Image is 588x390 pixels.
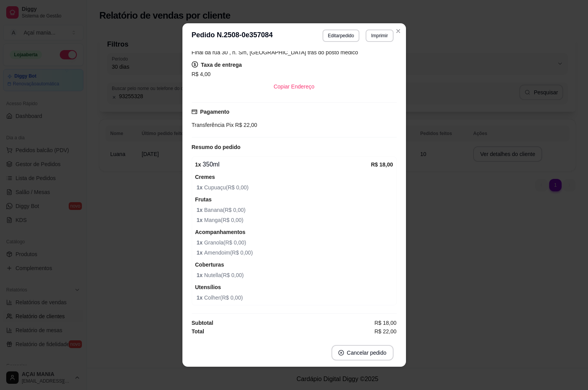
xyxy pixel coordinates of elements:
span: close-circle [338,350,344,355]
span: Manga ( R$ 0,00 ) [197,216,393,224]
span: Banana ( R$ 0,00 ) [197,206,393,214]
strong: 1 x [197,217,204,223]
button: Close [392,25,404,37]
div: 350ml [195,160,371,169]
strong: Cremes [195,174,215,180]
strong: 1 x [197,239,204,246]
button: Imprimir [366,29,393,42]
strong: Taxa de entrega [201,62,242,68]
button: close-circleCancelar pedido [331,345,394,361]
strong: 1 x [197,184,204,191]
h3: Pedido N. 2508-0e357084 [192,29,273,42]
strong: Subtotal [192,320,213,326]
strong: 1 x [197,272,204,278]
span: R$ 22,00 [234,122,257,128]
strong: Resumo do pedido [192,144,241,150]
span: credit-card [192,109,197,114]
strong: 1 x [197,295,204,301]
span: Cupuaçu ( R$ 0,00 ) [197,183,393,192]
strong: 1 x [195,161,201,168]
button: Copiar Endereço [267,79,321,94]
span: Nutella ( R$ 0,00 ) [197,271,393,279]
span: Colher ( R$ 0,00 ) [197,293,393,302]
span: dollar [192,61,198,68]
strong: Pagamento [200,109,229,115]
span: Transferência Pix [192,122,234,128]
strong: Coberturas [195,262,224,268]
button: Editarpedido [323,29,359,42]
strong: R$ 18,00 [371,161,393,168]
span: Granola ( R$ 0,00 ) [197,238,393,247]
span: Amendoim ( R$ 0,00 ) [197,248,393,257]
strong: Acompanhamentos [195,229,246,235]
span: R$ 22,00 [375,327,397,336]
strong: Total [192,328,204,335]
strong: 1 x [197,250,204,256]
strong: 1 x [197,207,204,213]
span: Final da rua 30 , n. S/n, [GEOGRAPHIC_DATA] trás do posto medico [192,49,358,55]
span: R$ 18,00 [375,319,397,327]
strong: Utensílios [195,284,221,290]
span: R$ 4,00 [192,71,211,77]
strong: Frutas [195,196,212,203]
